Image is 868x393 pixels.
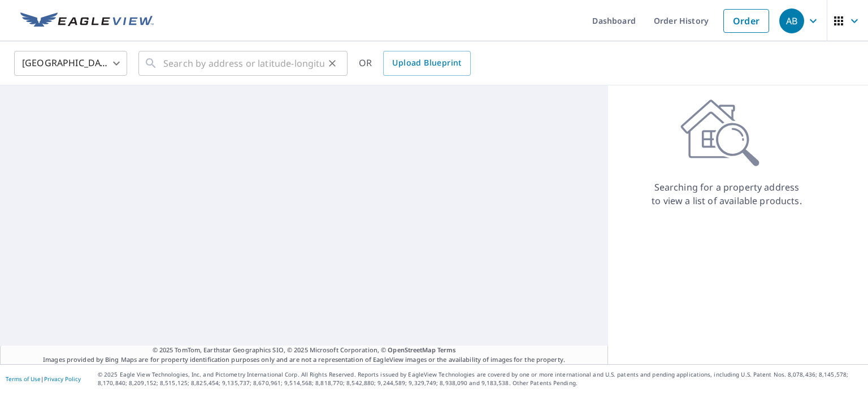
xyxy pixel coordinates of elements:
p: | [6,375,81,382]
a: OpenStreetMap [388,346,435,354]
div: OR [359,51,471,76]
a: Upload Blueprint [383,51,470,76]
p: Searching for a property address to view a list of available products. [651,180,802,208]
div: [GEOGRAPHIC_DATA] [14,47,127,79]
div: AB [779,8,804,33]
button: Clear [324,55,340,71]
a: Terms [437,346,456,354]
p: © 2025 Eagle View Technologies, Inc. and Pictometry International Corp. All Rights Reserved. Repo... [98,370,862,387]
a: Privacy Policy [44,375,81,383]
a: Order [723,9,769,33]
input: Search by address or latitude-longitude [163,47,324,79]
span: © 2025 TomTom, Earthstar Geographics SIO, © 2025 Microsoft Corporation, © [153,346,456,355]
img: EV Logo [20,12,154,29]
span: Upload Blueprint [392,56,461,70]
a: Terms of Use [6,375,41,383]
